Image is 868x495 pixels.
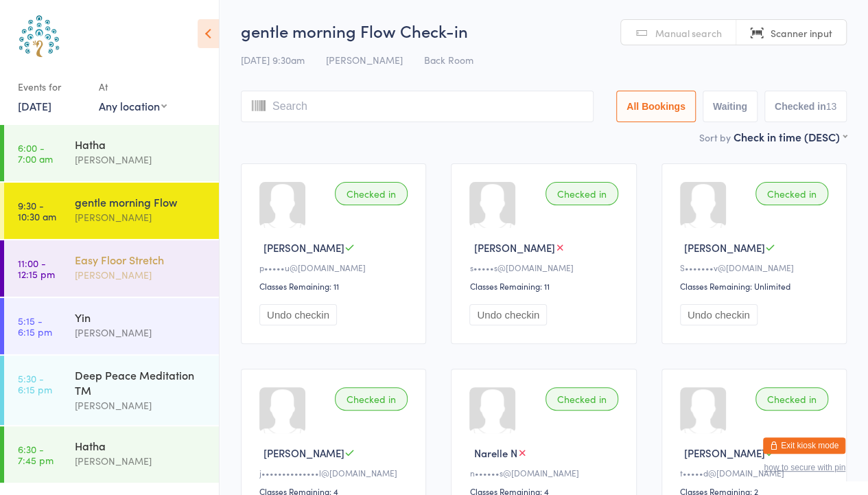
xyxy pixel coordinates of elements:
[4,298,219,354] a: 5:15 -6:15 pmYin[PERSON_NAME]
[655,26,722,40] span: Manual search
[4,426,219,483] a: 6:30 -7:45 pmHatha[PERSON_NAME]
[473,240,554,255] span: [PERSON_NAME]
[546,182,618,205] div: Checked in
[75,325,207,341] div: [PERSON_NAME]
[825,101,836,112] div: 13
[18,200,56,222] time: 9:30 - 10:30 am
[18,98,51,113] a: [DATE]
[764,91,847,122] button: Checked in13
[75,137,207,152] div: Hatha
[241,91,594,122] input: Search
[18,142,53,164] time: 6:00 - 7:00 am
[616,91,696,122] button: All Bookings
[75,194,207,209] div: gentle morning Flow
[259,262,412,273] div: p•••••u@[DOMAIN_NAME]
[4,240,219,297] a: 11:00 -12:15 pmEasy Floor Stretch[PERSON_NAME]
[18,444,54,465] time: 6:30 - 7:45 pm
[680,280,832,292] div: Classes Remaining: Unlimited
[99,76,167,98] div: At
[703,91,758,122] button: Waiting
[755,182,828,205] div: Checked in
[424,53,473,67] span: Back Room
[75,209,207,225] div: [PERSON_NAME]
[680,467,832,479] div: t•••••d@[DOMAIN_NAME]
[259,280,412,292] div: Classes Remaining: 11
[75,310,207,325] div: Yin
[469,304,547,325] button: Undo checkin
[4,125,219,181] a: 6:00 -7:00 amHatha[PERSON_NAME]
[680,262,832,273] div: S•••••••v@[DOMAIN_NAME]
[18,373,52,395] time: 5:30 - 6:15 pm
[469,262,622,273] div: s•••••s@[DOMAIN_NAME]
[18,257,55,279] time: 11:00 - 12:15 pm
[75,438,207,453] div: Hatha
[684,446,765,460] span: [PERSON_NAME]
[734,129,847,144] div: Check in time (DESC)
[335,182,408,205] div: Checked in
[99,98,167,113] div: Any location
[14,10,65,62] img: Australian School of Meditation & Yoga
[4,183,219,239] a: 9:30 -10:30 amgentle morning Flow[PERSON_NAME]
[75,252,207,267] div: Easy Floor Stretch
[4,356,219,425] a: 5:30 -6:15 pmDeep Peace Meditation TM[PERSON_NAME]
[75,453,207,469] div: [PERSON_NAME]
[75,152,207,168] div: [PERSON_NAME]
[763,437,845,454] button: Exit kiosk mode
[684,240,765,255] span: [PERSON_NAME]
[263,240,344,255] span: [PERSON_NAME]
[241,19,847,42] h2: gentle morning Flow Check-in
[469,280,622,292] div: Classes Remaining: 11
[335,387,408,411] div: Checked in
[699,130,731,144] label: Sort by
[75,367,207,398] div: Deep Peace Meditation TM
[473,446,517,460] span: Narelle N
[764,463,845,472] button: how to secure with pin
[18,315,52,337] time: 5:15 - 6:15 pm
[326,53,403,67] span: [PERSON_NAME]
[75,267,207,283] div: [PERSON_NAME]
[680,304,758,325] button: Undo checkin
[469,467,622,479] div: n••••••s@[DOMAIN_NAME]
[546,387,618,411] div: Checked in
[771,26,832,40] span: Scanner input
[263,446,344,460] span: [PERSON_NAME]
[259,467,412,479] div: j••••••••••••••l@[DOMAIN_NAME]
[241,53,305,67] span: [DATE] 9:30am
[18,76,85,98] div: Events for
[75,398,207,413] div: [PERSON_NAME]
[755,387,828,411] div: Checked in
[259,304,337,325] button: Undo checkin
